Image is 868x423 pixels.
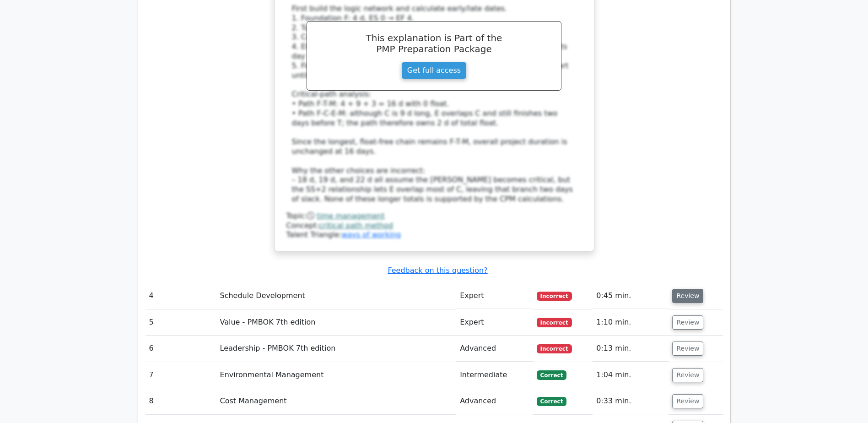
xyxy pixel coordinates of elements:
[593,336,669,362] td: 0:13 min.
[341,230,401,239] a: ways of working
[593,362,669,388] td: 1:04 min.
[146,336,216,362] td: 6
[593,388,669,414] td: 0:33 min.
[216,309,457,336] td: Value - PMBOK 7th edition
[401,62,467,79] a: Get full access
[146,388,216,414] td: 8
[456,309,533,336] td: Expert
[672,368,703,382] button: Review
[388,266,487,275] a: Feedback on this question?
[319,221,393,230] a: critical path method
[292,4,577,204] div: First build the logic network and calculate early/late dates. 1. Foundation F: 4 d, ES 0 → EF 4. ...
[317,211,384,220] a: time management
[216,336,457,362] td: Leadership - PMBOK 7th edition
[537,344,572,353] span: Incorrect
[216,283,457,309] td: Schedule Development
[456,388,533,414] td: Advanced
[456,362,533,388] td: Intermediate
[456,336,533,362] td: Advanced
[537,318,572,327] span: Incorrect
[456,283,533,309] td: Expert
[537,370,566,380] span: Correct
[537,292,572,301] span: Incorrect
[593,309,669,336] td: 1:10 min.
[146,362,216,388] td: 7
[286,211,582,221] div: Topic:
[146,283,216,309] td: 4
[286,211,582,240] div: Talent Triangle:
[672,289,703,303] button: Review
[672,342,703,356] button: Review
[216,388,457,414] td: Cost Management
[593,283,669,309] td: 0:45 min.
[216,362,457,388] td: Environmental Management
[672,394,703,408] button: Review
[672,315,703,330] button: Review
[537,397,566,406] span: Correct
[286,221,582,231] div: Concept:
[146,309,216,336] td: 5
